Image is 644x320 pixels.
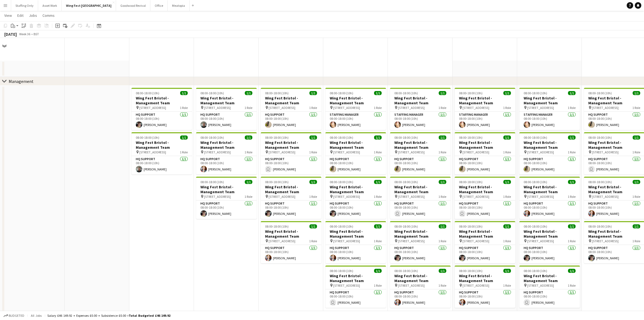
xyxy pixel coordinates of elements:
[455,132,515,174] div: 08:00-18:00 (10h)1/1Wing Fest Bristol - Management Team [STREET_ADDRESS]1 RoleHQ Support1/108:00-...
[261,177,321,219] app-job-card: 08:00-18:00 (10h)1/1Wing Fest Bristol - Management Team [STREET_ADDRESS]1 RoleHQ Support1/108:00-...
[455,289,515,308] app-card-role: HQ Support1/108:00-18:00 (10h)[PERSON_NAME]
[374,239,382,243] span: 1 Role
[325,156,386,174] app-card-role: HQ Support1/108:00-18:00 (10h)[PERSON_NAME]
[131,132,192,174] div: 08:00-18:00 (10h)1/1Wing Fest Bristol - Management Team [STREET_ADDRESS]1 RoleHQ Support1/108:00-...
[325,273,386,283] h3: Wing Fest Bristol - Management Team
[330,180,353,184] span: 08:00-18:00 (10h)
[568,180,576,184] span: 1/1
[261,221,321,263] app-job-card: 08:00-18:00 (10h)1/1Wing Fest Bristol - Management Team [STREET_ADDRESS]1 RoleHQ Support1/108:00-...
[265,224,289,228] span: 08:00-18:00 (10h)
[261,112,321,130] app-card-role: HQ Support1/108:00-18:00 (10h)[PERSON_NAME]
[261,96,321,105] h3: Wing Fest Bristol - Management Team
[527,239,554,243] span: [STREET_ADDRESS]
[398,195,425,199] span: [STREET_ADDRESS]
[136,135,159,140] span: 08:00-18:00 (10h)
[309,224,317,228] span: 1/1
[390,289,451,308] app-card-role: HQ Support1/108:00-18:00 (10h)[PERSON_NAME]
[503,195,511,199] span: 1 Role
[455,177,515,219] app-job-card: 08:00-18:00 (10h)1/1Wing Fest Bristol - Management Team [STREET_ADDRESS]1 RoleHQ Support1/108:00-...
[245,106,252,110] span: 1 Role
[568,150,576,154] span: 1 Role
[519,112,580,130] app-card-role: Staffing Manager1/108:00-18:00 (10h)[PERSON_NAME]
[390,140,451,150] h3: Wing Fest Bristol - Management Team
[333,239,360,243] span: [STREET_ADDRESS]
[503,135,511,140] span: 1/1
[568,239,576,243] span: 1 Role
[325,201,386,219] app-card-role: HQ Support1/108:00-18:00 (10h)[PERSON_NAME]
[29,13,37,18] span: Jobs
[459,135,483,140] span: 08:00-18:00 (10h)
[17,13,24,18] span: Edit
[374,180,382,184] span: 1/1
[330,224,353,228] span: 08:00-18:00 (10h)
[398,106,425,110] span: [STREET_ADDRESS]
[4,13,12,18] span: View
[519,185,580,194] h3: Wing Fest Bristol - Management Team
[503,224,511,228] span: 1/1
[390,266,451,308] app-job-card: 08:00-18:00 (10h)1/1Wing Fest Bristol - Management Team [STREET_ADDRESS]1 RoleHQ Support1/108:00-...
[131,156,192,174] app-card-role: HQ Support1/108:00-18:00 (10h)[PERSON_NAME]
[438,283,446,287] span: 1 Role
[309,195,317,199] span: 1 Role
[330,135,353,140] span: 08:00-18:00 (10h)
[394,135,418,140] span: 08:00-18:00 (10h)
[325,221,386,263] app-job-card: 08:00-18:00 (10h)1/1Wing Fest Bristol - Management Team [STREET_ADDRESS]1 RoleHQ Support1/108:00-...
[568,283,576,287] span: 1 Role
[519,229,580,239] h3: Wing Fest Bristol - Management Team
[455,201,515,219] app-card-role: HQ Support1/108:00-18:00 (10h) [PERSON_NAME]
[527,283,554,287] span: [STREET_ADDRESS]
[463,150,489,154] span: [STREET_ADDRESS]
[245,135,252,140] span: 1/1
[261,132,321,174] app-job-card: 08:00-18:00 (10h)1/1Wing Fest Bristol - Management Team [STREET_ADDRESS]1 RoleHQ Support1/108:00-...
[390,112,451,130] app-card-role: Staffing Manager1/108:00-18:00 (10h)[PERSON_NAME]
[34,32,39,36] div: BST
[455,266,515,308] app-job-card: 08:00-18:00 (10h)1/1Wing Fest Bristol - Management Team [STREET_ADDRESS]1 RoleHQ Support1/108:00-...
[15,12,26,19] a: Edit
[325,289,386,308] app-card-role: HQ Support1/108:00-18:00 (10h) [PERSON_NAME]
[325,229,386,239] h3: Wing Fest Bristol - Management Team
[265,91,289,95] span: 08:00-18:00 (10h)
[269,150,295,154] span: [STREET_ADDRESS]
[398,239,425,243] span: [STREET_ADDRESS]
[394,269,418,273] span: 08:00-18:00 (10h)
[459,180,483,184] span: 08:00-18:00 (10h)
[463,106,489,110] span: [STREET_ADDRESS]
[261,185,321,194] h3: Wing Fest Bristol - Management Team
[633,180,640,184] span: 1/1
[2,12,14,19] a: View
[245,195,252,199] span: 1 Role
[394,224,418,228] span: 08:00-18:00 (10h)
[455,273,515,283] h3: Wing Fest Bristol - Management Team
[463,239,489,243] span: [STREET_ADDRESS]
[632,106,640,110] span: 1 Role
[309,106,317,110] span: 1 Role
[503,106,511,110] span: 1 Role
[374,195,382,199] span: 1 Role
[200,91,224,95] span: 08:00-18:00 (10h)
[592,239,619,243] span: [STREET_ADDRESS]
[439,135,446,140] span: 1/1
[390,185,451,194] h3: Wing Fest Bristol - Management Team
[9,79,34,84] div: Management
[519,132,580,174] app-job-card: 08:00-18:00 (10h)1/1Wing Fest Bristol - Management Team [STREET_ADDRESS]1 RoleHQ Support1/108:00-...
[269,239,295,243] span: [STREET_ADDRESS]
[196,132,257,174] app-job-card: 08:00-18:00 (10h)1/1Wing Fest Bristol - Management Team [STREET_ADDRESS]1 RoleHQ Support1/108:00-...
[200,180,224,184] span: 08:00-18:00 (10h)
[455,221,515,263] div: 08:00-18:00 (10h)1/1Wing Fest Bristol - Management Team [STREET_ADDRESS]1 RoleHQ Support1/108:00-...
[463,195,489,199] span: [STREET_ADDRESS]
[325,88,386,130] app-job-card: 08:00-18:00 (10h)1/1Wing Fest Bristol - Management Team [STREET_ADDRESS]1 RoleStaffing Manager1/1...
[390,273,451,283] h3: Wing Fest Bristol - Management Team
[129,313,170,318] span: Total Budgeted £46 149.92
[180,106,188,110] span: 1 Role
[524,91,547,95] span: 08:00-18:00 (10h)
[196,96,257,105] h3: Wing Fest Bristol - Management Team
[131,88,192,130] app-job-card: 08:00-18:00 (10h)1/1Wing Fest Bristol - Management Team [STREET_ADDRESS]1 RoleHQ Support1/108:00-...
[309,150,317,154] span: 1 Role
[269,195,295,199] span: [STREET_ADDRESS]
[42,13,55,18] span: Comms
